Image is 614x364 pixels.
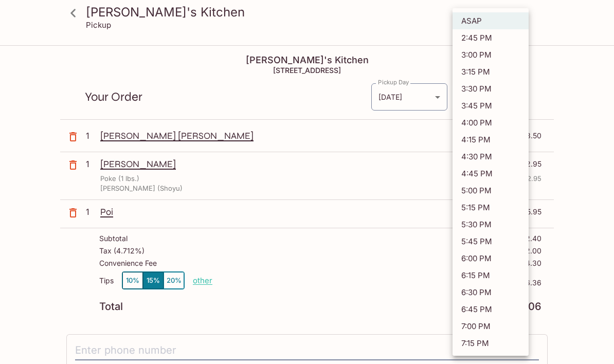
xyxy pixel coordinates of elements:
li: 6:15 PM [453,267,529,284]
li: ASAP [453,12,529,29]
li: 5:45 PM [453,233,529,250]
li: 3:00 PM [453,46,529,63]
li: 2:45 PM [453,29,529,46]
li: 5:00 PM [453,182,529,199]
li: 7:15 PM [453,335,529,352]
li: 5:30 PM [453,216,529,233]
li: 6:45 PM [453,301,529,318]
li: 4:15 PM [453,131,529,148]
li: 3:45 PM [453,97,529,114]
li: 6:30 PM [453,284,529,301]
li: 4:00 PM [453,114,529,131]
li: 4:45 PM [453,165,529,182]
li: 5:15 PM [453,199,529,216]
li: 7:00 PM [453,318,529,335]
li: 6:00 PM [453,250,529,267]
li: 3:15 PM [453,63,529,80]
li: 3:30 PM [453,80,529,97]
li: 4:30 PM [453,148,529,165]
